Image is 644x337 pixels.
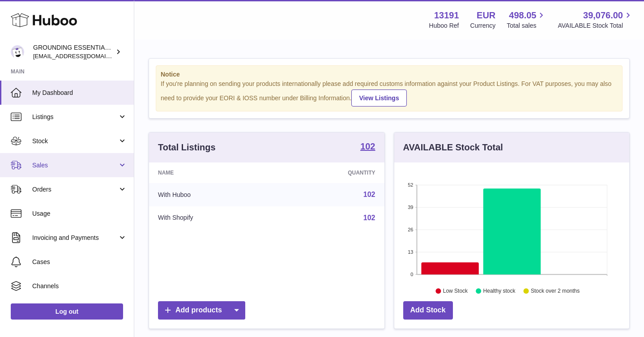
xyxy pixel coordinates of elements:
td: With Huboo [149,183,276,206]
h3: AVAILABLE Stock Total [403,141,503,154]
span: Invoicing and Payments [32,234,118,242]
text: Low Stock [443,288,468,294]
span: Channels [32,282,127,290]
text: 0 [410,272,413,277]
strong: 13191 [434,9,459,21]
th: Quantity [276,162,384,183]
span: My Dashboard [32,89,127,97]
a: Add products [158,301,245,320]
span: AVAILABLE Stock Total [558,21,633,30]
img: espenwkopperud@gmail.com [11,45,24,59]
span: Stock [32,137,118,145]
span: 498.05 [509,9,536,21]
span: Total sales [507,21,546,30]
div: GROUNDING ESSENTIALS INTERNATIONAL SLU [33,43,114,60]
text: 52 [408,182,413,188]
div: Huboo Ref [429,21,459,30]
a: 102 [363,191,375,198]
a: 39,076.00 AVAILABLE Stock Total [558,9,633,30]
text: 13 [408,249,413,255]
span: Orders [32,185,118,194]
div: Currency [470,21,496,30]
td: With Shopify [149,206,276,230]
span: Listings [32,113,118,121]
text: 26 [408,227,413,232]
span: Sales [32,161,118,170]
span: [EMAIL_ADDRESS][DOMAIN_NAME] [33,52,132,60]
th: Name [149,162,276,183]
a: 102 [360,142,375,153]
a: 102 [363,214,375,222]
span: 39,076.00 [583,9,623,21]
strong: EUR [477,9,495,21]
strong: Notice [161,70,618,79]
a: Log out [11,303,123,320]
span: Usage [32,209,127,218]
span: Cases [32,258,127,266]
text: Stock over 2 months [531,288,580,294]
a: 498.05 Total sales [507,9,546,30]
text: Healthy stock [483,288,516,294]
text: 39 [408,205,413,210]
strong: 102 [360,142,375,151]
a: View Listings [351,90,406,107]
h3: Total Listings [158,141,216,154]
div: If you're planning on sending your products internationally please add required customs informati... [161,80,618,107]
a: Add Stock [403,301,453,320]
